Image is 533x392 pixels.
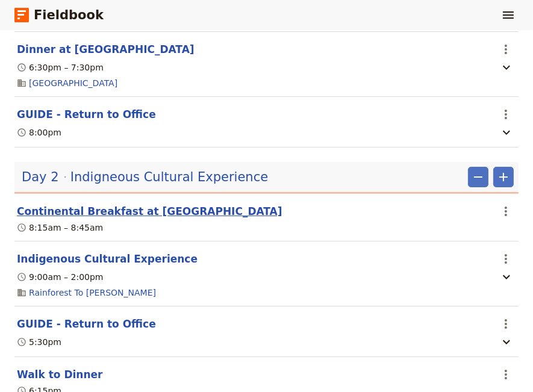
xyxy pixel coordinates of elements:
button: Add [493,167,514,187]
button: Edit this itinerary item [17,42,195,57]
a: Fieldbook [14,5,104,25]
button: Edit this itinerary item [17,204,282,219]
button: Edit this itinerary item [17,107,156,122]
button: Remove [468,167,488,187]
div: 8:15am – 8:45am [17,222,103,234]
button: Show menu [498,5,519,25]
div: 8:00pm [17,126,61,138]
span: Indigneous Cultural Experience [70,168,268,186]
div: 9:00am – 2:00pm [17,271,104,283]
a: Rainforest To [PERSON_NAME] [29,287,156,299]
div: 5:30pm [17,336,61,348]
button: Actions [496,104,516,125]
span: Day 2 [22,168,59,186]
button: Edit this itinerary item [17,252,198,266]
a: [GEOGRAPHIC_DATA] [29,77,117,89]
button: Edit this itinerary item [17,317,156,331]
button: Edit this itinerary item [17,367,102,382]
button: Edit day information [22,168,268,186]
button: Actions [496,39,516,60]
div: 6:30pm – 7:30pm [17,61,104,73]
button: Actions [496,364,516,385]
button: Actions [496,201,516,222]
button: Actions [496,314,516,334]
button: Actions [496,249,516,269]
